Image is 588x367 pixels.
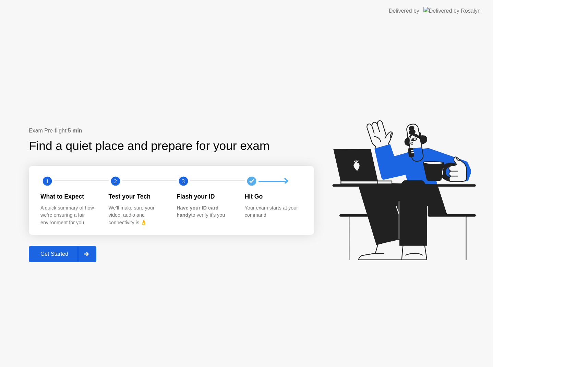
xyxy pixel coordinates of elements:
[31,251,78,257] div: Get Started
[245,192,302,201] div: Hit Go
[423,7,481,15] img: Delivered by Rosalyn
[29,137,271,155] div: Find a quiet place and prepare for your exam
[29,246,96,262] button: Get Started
[68,128,82,134] b: 5 min
[46,178,49,185] text: 1
[40,192,98,201] div: What to Expect
[109,204,166,227] div: We’ll make sure your video, audio and connectivity is 👌
[389,7,419,15] div: Delivered by
[40,204,98,227] div: A quick summary of how we’re ensuring a fair environment for you
[177,205,218,218] b: Have your ID card handy
[182,178,185,185] text: 3
[245,204,302,219] div: Your exam starts at your command
[114,178,117,185] text: 2
[177,204,234,219] div: to verify it’s you
[29,127,314,135] div: Exam Pre-flight:
[109,192,166,201] div: Test your Tech
[177,192,234,201] div: Flash your ID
